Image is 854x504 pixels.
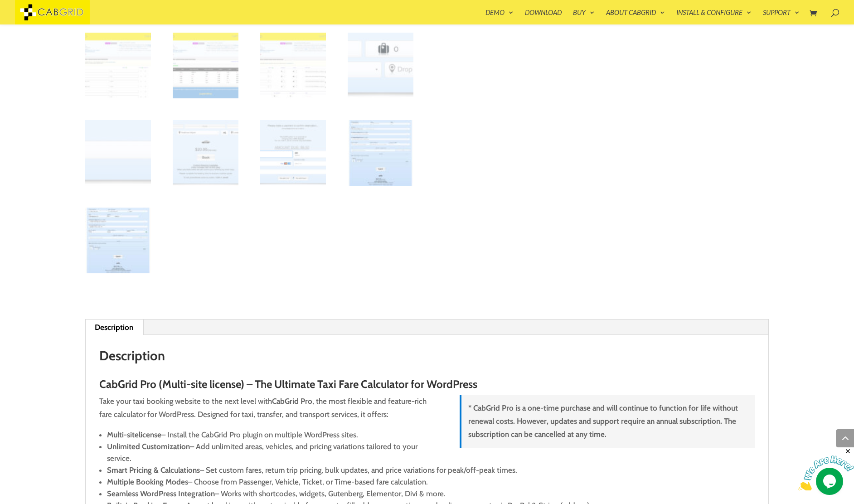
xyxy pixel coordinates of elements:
[260,33,326,98] img: CabGrid Pro - Multi Site (1 year support & updates) - Image 7
[15,6,90,16] a: CabGrid Taxi Plugin
[676,9,752,24] a: Install & Configure
[85,320,143,335] a: Description
[173,33,238,98] img: CabGrid Pro - Multi Site (1 year support & updates) - Image 6
[107,430,139,439] strong: Multi-site
[85,33,151,98] img: CabGrid Pro - Multi Site (1 year support & updates) - Image 5
[107,465,200,475] b: Smart Pricing & Calculations
[139,430,161,439] b: license
[107,476,754,488] li: – Choose from Passenger, Vehicle, Ticket, or Time-based fare calculation.
[85,208,151,273] img: CabGrid Pro - Multi Site (1 year support & updates) - Image 13
[468,403,738,439] strong: * CabGrid Pro is a one-time purchase and will continue to function for life without renewal costs...
[107,442,190,451] b: Unlimited Customization
[348,33,413,98] img: CabGrid Pro - Multi Site (1 year support & updates) - Image 8
[173,120,238,186] img: CabGrid Pro - Multi Site (1 year support & updates) - Image 10
[348,120,413,186] img: CabGrid Pro - Multi Site (1 year support & updates) - Image 12
[85,120,151,186] img: CabGrid Pro - Multi Site (1 year support & updates) - Image 9
[107,488,754,499] li: – Works with shortcodes, widgets, Gutenberg, Elementor, Divi & more.
[99,349,754,368] h2: Description
[107,464,754,476] li: – Set custom fares, return trip pricing, bulk updates, and price variations for peak/off-peak times.
[798,447,854,490] iframe: chat widget
[272,397,312,406] b: CabGrid Pro
[260,120,326,186] img: CabGrid Pro - Multi Site (1 year support & updates) - Image 11
[99,395,754,429] p: Take your taxi booking website to the next level with , the most flexible and feature-rich fare c...
[525,9,562,24] a: Download
[107,489,215,498] b: Seamless WordPress Integration
[573,9,595,24] a: Buy
[485,9,514,24] a: Demo
[606,9,665,24] a: About CabGrid
[99,378,477,391] b: CabGrid Pro (Multi-site license) – The Ultimate Taxi Fare Calculator for WordPress
[107,441,754,464] li: – Add unlimited areas, vehicles, and pricing variations tailored to your service.
[763,9,800,24] a: Support
[107,477,188,486] b: Multiple Booking Modes
[107,429,754,441] li: – Install the CabGrid Pro plugin on multiple WordPress sites.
